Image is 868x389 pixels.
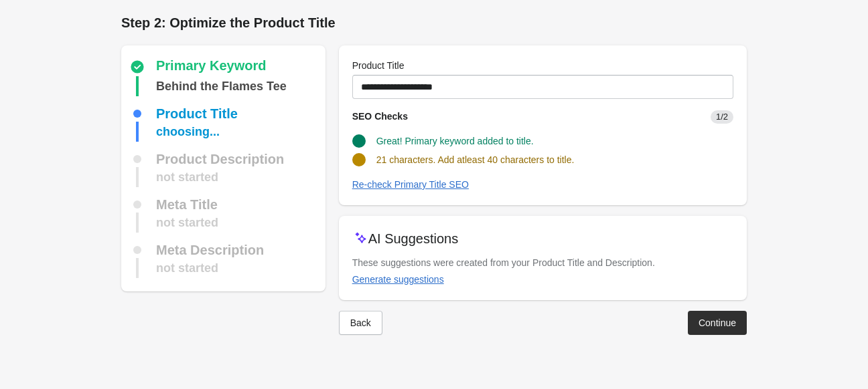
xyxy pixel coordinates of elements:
div: Product Description [156,152,284,166]
div: not started [156,213,218,233]
button: Re-check Primary Title SEO [347,172,474,197]
h1: Step 2: Optimize the Product Title [121,13,747,32]
div: Back [350,317,371,328]
div: not started [156,167,218,187]
button: Back [339,311,382,335]
span: SEO Checks [352,111,408,122]
p: AI Suggestions [368,229,459,248]
button: Generate suggestions [347,267,449,291]
span: 1/2 [711,110,733,124]
div: not started [156,258,218,278]
div: Primary Keyword [156,59,267,75]
div: Generate suggestions [352,274,444,285]
span: These suggestions were created from your Product Title and Description. [352,257,655,268]
span: 21 characters. Add atleast 40 characters to title. [376,154,575,165]
button: Continue [688,311,747,335]
div: Meta Title [156,198,218,211]
div: Product Title [156,107,238,120]
div: Meta Description [156,243,264,257]
div: Continue [699,317,736,328]
div: Re-check Primary Title SEO [352,179,469,190]
label: Product Title [352,59,405,72]
div: choosing... [156,122,220,142]
span: Great! Primary keyword added to title. [376,136,534,146]
div: Behind the Flames Tee [156,76,287,96]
